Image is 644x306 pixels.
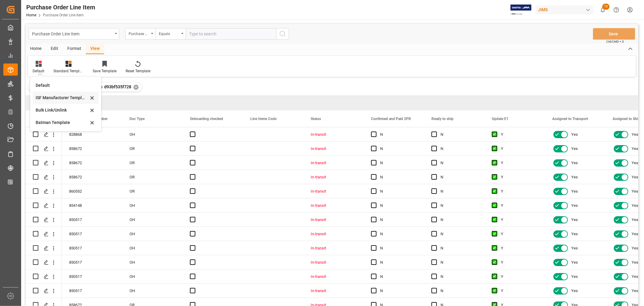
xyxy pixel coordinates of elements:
div: Edit [46,44,63,54]
div: Default [33,68,44,74]
div: Save Template [93,68,117,74]
div: OR [122,184,183,198]
div: In-transit [311,284,357,298]
span: Yes [571,142,578,156]
div: Press SPACE to select this row. [26,284,62,298]
span: Ctrl/CMD + S [606,39,624,44]
div: N [380,184,417,198]
div: N [441,256,477,269]
span: Yes [571,213,578,227]
div: OH [122,284,183,298]
div: JIMS [536,5,594,14]
div: N [380,227,417,241]
span: Line Items Code [250,117,277,121]
span: Yes [571,170,578,184]
div: View [86,44,104,54]
span: Confirmed and Paid 2PR [371,117,411,121]
div: Batman Template [36,119,88,126]
div: Bulk Link/Unlink [36,107,88,113]
div: Press SPACE to select this row. [26,127,62,142]
span: Yes [571,227,578,241]
span: Yes [571,284,578,298]
span: Yes [632,170,638,184]
div: Y [501,227,538,241]
div: N [441,241,477,255]
input: Type to search [186,28,276,40]
div: 858672 [62,170,122,184]
button: show 12 new notifications [596,3,610,17]
span: Yes [571,241,578,255]
div: N [380,156,417,170]
div: Press SPACE to select this row. [26,213,62,227]
span: Yes [632,142,638,156]
div: Press SPACE to select this row. [26,170,62,184]
div: Press SPACE to select this row. [26,156,62,170]
div: Purchase Order Line Item [32,30,113,37]
div: N [441,142,477,156]
div: In-transit [311,170,357,184]
div: N [441,170,477,184]
div: N [441,128,477,142]
div: Y [501,199,538,213]
button: open menu [155,28,186,40]
span: Yes [632,213,638,227]
div: Y [501,284,538,298]
div: N [441,213,477,227]
div: In-transit [311,256,357,269]
span: Yes [632,184,638,198]
div: N [380,142,417,156]
div: In-transit [311,213,357,227]
div: OR [122,142,183,155]
div: 858672 [62,142,122,155]
div: 850517 [62,227,122,241]
div: Equals [159,30,179,37]
span: Yes [632,227,638,241]
span: Doc Type [130,117,145,121]
a: Home [26,13,36,17]
div: N [380,199,417,213]
button: Help Center [610,3,623,17]
span: Yes [571,156,578,170]
div: N [441,199,477,213]
span: Yes [571,270,578,284]
div: OH [122,255,183,269]
div: 854148 [62,198,122,212]
span: Yes [571,256,578,269]
div: In-transit [311,227,357,241]
div: OR [122,156,183,170]
div: 858672 [62,156,122,170]
div: N [441,270,477,284]
button: search button [276,28,289,40]
span: Onboarding checked [190,117,223,121]
div: Press SPACE to select this row. [26,142,62,156]
span: Update E1 [492,117,508,121]
div: Press SPACE to select this row. [26,184,62,198]
span: 12 [602,4,610,10]
div: Press SPACE to select this row. [26,241,62,255]
div: OR [122,170,183,184]
div: Home [26,44,46,54]
div: ISF Manufacturer Template [36,95,88,101]
div: N [380,170,417,184]
span: Ready to ship [431,117,453,121]
span: Yes [632,199,638,213]
div: OH [122,269,183,283]
div: In-transit [311,199,357,213]
span: d93bf535f728 [104,84,131,89]
div: 850517 [62,241,122,255]
div: Y [501,142,538,156]
div: In-transit [311,270,357,284]
div: In-transit [311,142,357,156]
div: N [441,156,477,170]
div: Default [36,82,88,89]
span: Yes [632,270,638,284]
div: Y [501,270,538,284]
span: Yes [632,284,638,298]
div: N [380,256,417,269]
div: OH [122,198,183,212]
button: open menu [125,28,155,40]
div: Purchase Order Line Item [26,3,95,12]
div: Press SPACE to select this row. [26,227,62,241]
span: Yes [571,199,578,213]
div: 850517 [62,284,122,298]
